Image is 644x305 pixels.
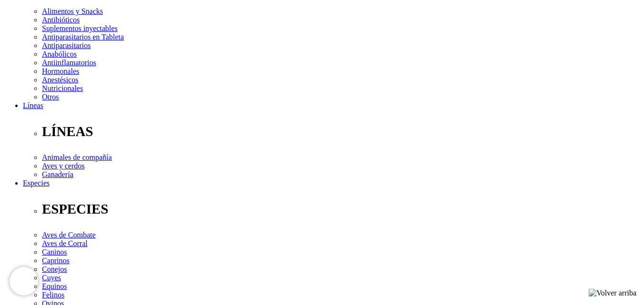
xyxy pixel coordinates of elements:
a: Caprinos [42,256,70,265]
a: Aves de Combate [42,231,96,239]
a: Especies [23,179,50,187]
a: Alimentos y Snacks [42,7,103,15]
a: Animales de compañía [42,153,112,161]
a: Equinos [42,282,67,290]
a: Antiparasitarios en Tableta [42,33,124,41]
a: Líneas [23,101,43,109]
a: Antiparasitarios [42,41,91,49]
iframe: Brevo live chat [10,267,38,295]
a: Felinos [42,291,64,299]
a: Aves de Corral [42,239,88,247]
p: ESPECIES [42,201,640,217]
img: Volver arriba [589,289,636,297]
a: Nutricionales [42,84,83,92]
a: Antiinflamatorios [42,59,96,67]
a: Anestésicos [42,76,78,84]
a: Caninos [42,248,67,256]
a: Anabólicos [42,50,77,58]
a: Ganadería [42,170,73,178]
p: LÍNEAS [42,124,640,139]
a: Conejos [42,265,67,273]
a: Otros [42,93,59,101]
a: Antibióticos [42,16,80,24]
a: Suplementos inyectables [42,24,118,32]
a: Hormonales [42,67,79,75]
a: Cuyes [42,274,61,282]
a: Aves y cerdos [42,162,84,170]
